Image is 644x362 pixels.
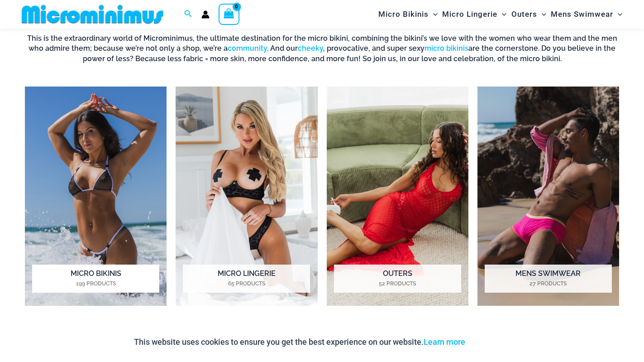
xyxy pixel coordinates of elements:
[425,44,468,53] a: micro bikinis
[375,1,626,27] nav: Site Navigation
[551,3,613,26] span: Mens Swimwear
[549,3,625,26] a: Mens SwimwearMenu ToggleMenu Toggle
[509,3,549,26] a: OutersMenu ToggleMenu Toggle
[25,34,619,64] h6: This is the extraordinary world of Microminimus, the ultimate destination for the micro bikini, c...
[334,280,461,288] mark: 52 Products
[537,3,546,26] span: Menu Toggle
[485,280,612,288] mark: 27 Products
[613,3,622,26] span: Menu Toggle
[477,87,619,306] a: Visit product category Mens Swimwear
[183,280,310,288] mark: 65 Products
[32,265,159,293] h2: Micro Bikinis
[184,9,192,20] a: Search icon link
[176,87,317,306] img: Micro Lingerie
[176,87,317,306] a: Visit product category Micro Lingerie
[298,44,323,53] a: cheeky
[472,331,510,353] button: Accept
[228,44,267,53] a: community
[327,87,468,306] a: Visit product category Outers
[18,4,167,24] img: MM SHOP LOGO FLAT
[477,87,619,306] img: Mens Swimwear
[25,87,167,306] img: Micro Bikinis
[497,3,506,26] span: Menu Toggle
[429,3,438,26] span: Menu Toggle
[25,87,167,306] a: Visit product category Micro Bikinis
[32,280,159,288] mark: 199 Products
[134,335,465,349] p: This website uses cookies to ensure you get the best experience on our website.
[424,337,465,347] a: Learn more
[201,10,210,19] a: Account icon link
[511,3,537,26] span: Outers
[219,4,239,24] a: View Shopping Cart, empty
[376,3,440,26] a: Micro BikinisMenu ToggleMenu Toggle
[183,265,310,293] h2: Micro Lingerie
[442,3,497,26] span: Micro Lingerie
[440,3,509,26] a: Micro LingerieMenu ToggleMenu Toggle
[327,87,468,306] img: Outers
[378,3,429,26] span: Micro Bikinis
[485,265,612,293] h2: Mens Swimwear
[334,265,461,293] h2: Outers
